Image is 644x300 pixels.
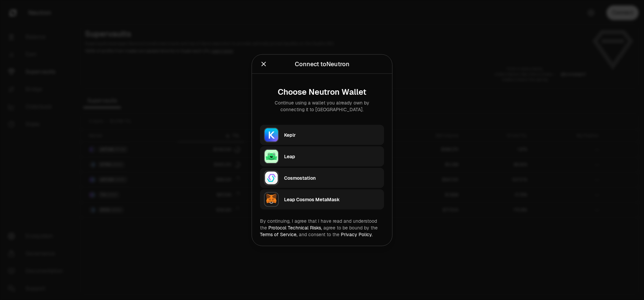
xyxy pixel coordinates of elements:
div: Continue using a wallet you already own by connecting it to [GEOGRAPHIC_DATA]. [265,99,379,113]
img: Leap Cosmos MetaMask [264,192,279,207]
div: Choose Neutron Wallet [265,87,379,96]
a: Protocol Technical Risks, [268,224,322,230]
button: KeplrKeplr [260,125,384,145]
a: Privacy Policy. [341,231,373,237]
button: CosmostationCosmostation [260,168,384,188]
button: LeapLeap [260,146,384,166]
button: Leap Cosmos MetaMaskLeap Cosmos MetaMask [260,189,384,209]
div: Leap Cosmos MetaMask [284,196,380,203]
div: Cosmostation [284,174,380,181]
div: Connect to Neutron [295,59,350,69]
div: By continuing, I agree that I have read and understood the agree to be bound by the and consent t... [260,217,384,238]
img: Leap [264,149,279,164]
div: Leap [284,153,380,160]
a: Terms of Service, [260,231,298,237]
img: Cosmostation [264,170,279,185]
button: Close [260,59,267,69]
div: Keplr [284,131,380,138]
img: Keplr [264,127,279,142]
